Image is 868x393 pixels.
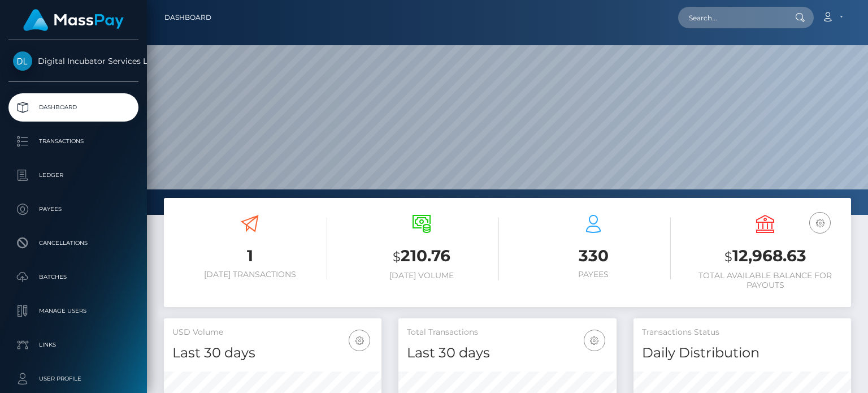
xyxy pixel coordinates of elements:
[724,249,732,265] small: $
[13,201,134,218] p: Payees
[13,99,134,116] p: Dashboard
[13,370,134,387] p: User Profile
[8,331,138,359] a: Links
[13,336,134,353] p: Links
[13,51,32,71] img: Digital Incubator Services Limited
[516,270,671,279] h6: Payees
[8,365,138,393] a: User Profile
[8,195,138,223] a: Payees
[8,263,138,291] a: Batches
[23,9,124,31] img: MassPay Logo
[8,56,138,66] span: Digital Incubator Services Limited
[13,269,134,286] p: Batches
[13,167,134,184] p: Ledger
[8,93,138,122] a: Dashboard
[13,133,134,150] p: Transactions
[407,327,607,338] h5: Total Transactions
[344,245,499,268] h3: 210.76
[393,249,401,265] small: $
[172,343,373,363] h4: Last 30 days
[407,343,607,363] h4: Last 30 days
[172,245,327,267] h3: 1
[8,297,138,325] a: Manage Users
[13,303,134,319] p: Manage Users
[642,327,843,338] h5: Transactions Status
[8,127,138,156] a: Transactions
[8,161,138,189] a: Ledger
[13,235,134,252] p: Cancellations
[642,343,843,363] h4: Daily Distribution
[688,245,843,268] h3: 12,968.63
[164,6,211,29] a: Dashboard
[688,271,843,290] h6: Total Available Balance for Payouts
[344,271,499,280] h6: [DATE] Volume
[8,229,138,257] a: Cancellations
[172,270,327,279] h6: [DATE] Transactions
[516,245,671,267] h3: 330
[172,327,373,338] h5: USD Volume
[678,7,784,28] input: Search...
